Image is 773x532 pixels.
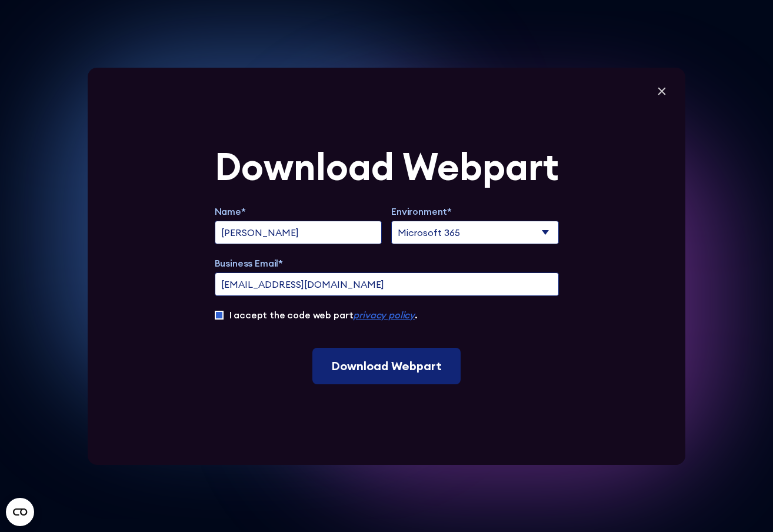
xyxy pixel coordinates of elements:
[229,308,418,322] label: I accept the code web part .
[391,204,559,218] label: Environment*
[215,256,559,270] label: Business Email*
[215,272,559,296] input: name@company.com
[215,204,382,218] label: Name*
[215,148,559,185] div: Download Webpart
[6,498,34,526] button: Open CMP widget
[353,309,415,321] a: privacy policy
[312,348,461,384] input: Download Webpart
[215,148,559,384] form: Extend Trial
[215,221,382,244] input: full name
[561,395,773,532] iframe: Chat Widget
